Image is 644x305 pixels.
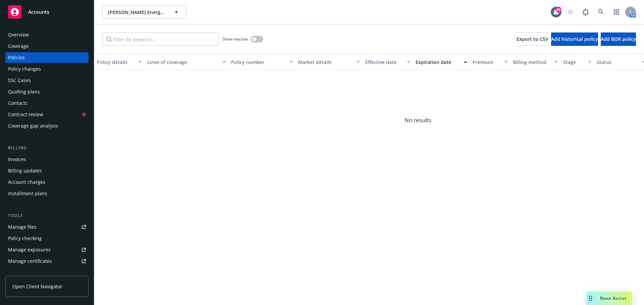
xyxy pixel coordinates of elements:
[8,233,42,244] div: Policy checking
[5,177,89,187] a: Account charges
[147,59,218,66] div: Lines of coverage
[12,283,62,290] span: Open Client Navigator
[8,177,45,187] div: Account charges
[228,54,296,70] button: Policy number
[365,59,403,66] div: Effective date
[563,5,577,19] a: Start snowing
[594,5,608,19] a: Search
[8,256,52,266] div: Manage certificates
[102,5,186,19] button: [PERSON_NAME] Energy Solutions
[586,292,632,305] button: Nova Assist
[5,64,89,74] a: Policy changes
[551,36,598,42] span: Add historical policy
[363,54,413,70] button: Effective date
[560,54,594,70] button: Stage
[5,121,89,131] a: Coverage gap analysis
[5,212,89,219] div: Tools
[5,244,89,255] a: Manage exposures
[8,267,42,278] div: Manage claims
[563,59,584,66] div: Stage
[5,41,89,52] a: Coverage
[517,32,548,46] button: Export to CSV
[555,7,561,13] div: 20
[8,86,40,97] div: Quoting plans
[600,295,627,301] span: Nova Assist
[579,5,592,19] a: Report a Bug
[94,54,145,70] button: Policy details
[8,75,31,86] div: SSC Cases
[8,121,58,131] div: Coverage gap analysis
[102,32,218,46] input: Filter by keyword...
[108,9,166,16] span: [PERSON_NAME] Energy Solutions
[5,98,89,108] a: Contacts
[8,41,29,52] div: Coverage
[513,59,550,66] div: Billing method
[601,32,636,46] button: Add BOR policy
[28,9,49,15] span: Accounts
[298,59,353,66] div: Market details
[8,98,28,108] div: Contacts
[5,188,89,199] a: Installment plans
[145,54,228,70] button: Lines of coverage
[510,54,560,70] button: Billing method
[5,86,89,97] a: Quoting plans
[5,233,89,244] a: Policy checking
[5,256,89,266] a: Manage certificates
[8,29,29,40] div: Overview
[8,244,51,255] div: Manage exposures
[610,5,623,19] a: Switch app
[296,54,363,70] button: Market details
[5,222,89,232] a: Manage files
[5,29,89,40] a: Overview
[470,54,510,70] button: Premium
[5,3,89,21] a: Accounts
[8,109,43,120] div: Contract review
[8,188,47,199] div: Installment plans
[8,64,41,74] div: Policy changes
[5,267,89,278] a: Manage claims
[473,59,500,66] div: Premium
[517,36,548,42] span: Export to CSV
[416,59,460,66] div: Expiration date
[8,154,26,165] div: Invoices
[5,165,89,176] a: Billing updates
[5,52,89,63] a: Policies
[231,59,285,66] div: Policy number
[5,75,89,86] a: SSC Cases
[8,52,25,63] div: Policies
[97,59,135,66] div: Policy details
[8,222,37,232] div: Manage files
[601,36,636,42] span: Add BOR policy
[5,109,89,120] a: Contract review
[551,32,598,46] button: Add historical policy
[597,59,638,66] div: Status
[8,165,42,176] div: Billing updates
[586,292,595,305] div: Drag to move
[413,54,470,70] button: Expiration date
[222,36,248,42] span: Show inactive
[5,145,89,151] div: Billing
[5,154,89,165] a: Invoices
